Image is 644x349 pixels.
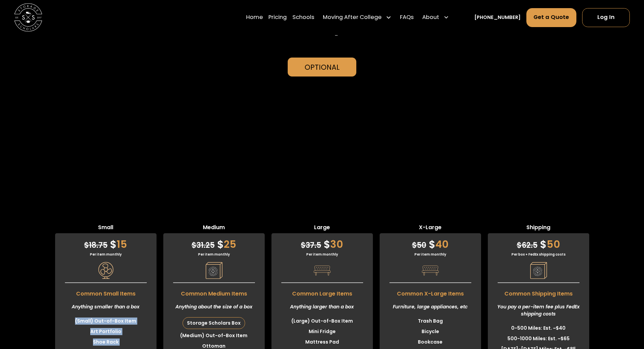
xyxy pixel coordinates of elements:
li: Art Portfolio [55,326,157,337]
img: Pricing Category Icon [206,262,222,279]
span: $ [540,237,547,252]
span: Common Small Items [55,286,157,298]
li: (Large) Out-of-Box Item [271,316,373,326]
li: Mattress Pad [271,337,373,347]
span: $ [429,237,435,252]
div: Anything about the size of a box [163,298,265,316]
span: Common Large Items [271,286,373,298]
span: $ [217,237,224,252]
span: $ [517,240,522,250]
span: Common X-Large Items [380,286,481,298]
span: 37.5 [301,240,321,250]
span: 50 [412,240,426,250]
div: Storage Scholars Box [183,318,245,329]
div: Anything larger than a box [271,298,373,316]
div: Moving After College [323,14,382,22]
img: Pricing Category Icon [97,262,114,279]
div: 40 [380,233,481,252]
img: Pricing Category Icon [314,262,331,279]
div: Optional [305,62,340,72]
a: Log In [582,8,630,27]
span: $ [192,240,196,250]
li: Shoe Rack [55,337,157,347]
a: Pricing [268,8,287,27]
a: home [14,3,42,31]
div: 50 [488,233,589,252]
a: Home [246,8,263,27]
li: Bookcase [380,337,481,347]
a: Get a Quote [526,8,577,27]
div: Per item monthly [380,252,481,257]
span: Shipping [488,223,589,233]
img: Pricing Category Icon [530,262,547,279]
span: Common Medium Items [163,286,265,298]
div: Per item monthly [271,252,373,257]
span: $ [84,240,89,250]
span: $ [324,237,330,252]
a: FAQs [400,8,414,27]
li: 500-1000 Miles: Est. ~$65 [488,333,589,344]
div: Moving After College [320,8,395,27]
div: Per item monthly [55,252,157,257]
img: Pricing Category Icon [422,262,439,279]
span: Medium [163,223,265,233]
span: X-Large [380,223,481,233]
div: 25 [163,233,265,252]
span: $ [110,237,117,252]
div: Per box + FedEx shipping costs [488,252,589,257]
a: [PHONE_NUMBER] [474,14,521,21]
div: 15 [55,233,157,252]
a: Schools [292,8,314,27]
span: 31.25 [192,240,215,250]
li: Trash Bag [380,316,481,326]
li: 0-500 Miles: Est. ~$40 [488,323,589,333]
li: Mini Fridge [271,326,373,337]
div: About [422,14,439,22]
div: Anything smaller than a box [55,298,157,316]
li: (Small) Out-of-Box Item [55,316,157,326]
span: Small [55,223,157,233]
span: 18.75 [84,240,108,250]
span: Large [271,223,373,233]
li: Bicycle [380,326,481,337]
img: Storage Scholars main logo [14,3,42,31]
div: Per item monthly [163,252,265,257]
div: You pay a per-item fee plus FedEx shipping costs [488,298,589,323]
span: $ [412,240,417,250]
li: (Medium) Out-of-Box Item [163,330,265,341]
div: About [420,8,452,27]
div: Furniture, large appliances, etc [380,298,481,316]
span: $ [301,240,306,250]
span: Common Shipping Items [488,286,589,298]
div: 30 [271,233,373,252]
span: 62.5 [517,240,538,250]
